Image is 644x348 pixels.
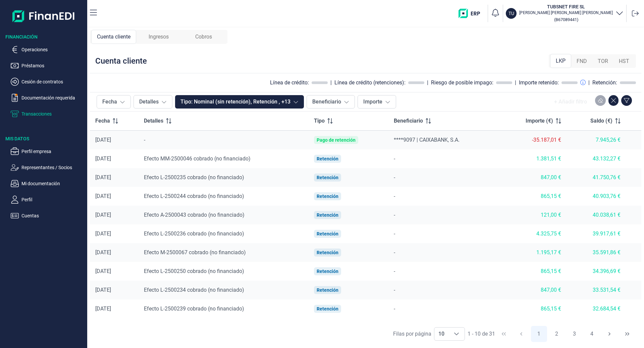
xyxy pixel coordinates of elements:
[556,57,566,65] span: LKP
[334,79,406,86] div: Línea de crédito (retenciones):
[149,33,169,41] span: Ingresos
[592,79,617,86] div: Retención:
[601,326,618,342] button: Next Page
[97,95,131,109] button: Fecha
[505,137,561,143] div: -35.187,01 €
[11,147,85,155] button: Perfil empresa
[505,193,561,200] div: 865,15 €
[95,287,133,293] div: [DATE]
[394,212,395,218] span: -
[95,268,133,275] div: [DATE]
[394,155,395,162] span: -
[496,326,512,342] button: First Page
[459,9,485,18] img: erp
[11,62,85,70] button: Préstamos
[572,155,621,162] div: 43.132,27 €
[394,268,395,274] span: -
[95,212,133,218] div: [DATE]
[572,249,621,256] div: 35.591,86 €
[144,287,244,293] span: Efecto L-2500234 cobrado (no financiado)
[619,326,635,342] button: Last Page
[317,212,338,218] div: Retención
[505,249,561,256] div: 1.195,17 €
[550,54,571,68] div: LKP
[91,30,136,44] div: Cuenta cliente
[95,137,133,143] div: [DATE]
[317,269,338,274] div: Retención
[97,33,130,41] span: Cuenta cliente
[21,62,85,70] p: Préstamos
[394,174,395,181] span: -
[394,230,395,237] span: -
[95,249,133,256] div: [DATE]
[531,326,547,342] button: Page 1
[519,10,613,15] p: [PERSON_NAME] [PERSON_NAME] [PERSON_NAME]
[11,212,85,220] button: Cuentas
[317,175,338,180] div: Retención
[195,33,212,41] span: Cobros
[317,137,356,143] div: Pago de retención
[468,331,495,337] span: 1 - 10 de 31
[613,55,635,68] div: HST
[572,287,621,293] div: 33.531,54 €
[144,174,244,181] span: Efecto L-2500235 cobrado (no financiado)
[21,78,85,86] p: Cesión de contratos
[588,79,590,87] div: |
[572,174,621,181] div: 41.750,76 €
[144,137,145,143] span: -
[434,328,448,340] span: 10
[505,287,561,293] div: 847,00 €
[317,250,338,255] div: Retención
[505,174,561,181] div: 847,00 €
[572,305,621,312] div: 32.684,54 €
[21,147,85,155] p: Perfil empresa
[21,94,85,102] p: Documentación requerida
[358,95,396,109] button: Importe
[133,95,172,109] button: Detalles
[317,194,338,199] div: Retención
[566,326,582,342] button: Page 3
[572,193,621,200] div: 40.903,76 €
[505,230,561,237] div: 4.325,75 €
[506,3,624,23] button: TUTUBSNET FIRE SL[PERSON_NAME] [PERSON_NAME] [PERSON_NAME](B67089441)
[144,117,163,125] span: Detalles
[21,163,85,171] p: Representantes / Socios
[95,117,110,125] span: Fecha
[11,196,85,204] button: Perfil
[136,30,181,44] div: Ingresos
[21,110,85,118] p: Transacciones
[393,330,431,338] div: Filas por página
[619,57,629,65] span: HST
[95,56,147,66] div: Cuenta cliente
[95,155,133,162] div: [DATE]
[577,57,587,65] span: FND
[144,193,244,199] span: Efecto L-2500244 cobrado (no financiado)
[11,110,85,118] button: Transacciones
[21,180,85,188] p: Mi documentación
[394,137,460,143] span: ****9097 | CAIXABANK, S.A.
[144,305,244,312] span: Efecto L-2500239 cobrado (no financiado)
[394,193,395,199] span: -
[95,230,133,237] div: [DATE]
[11,163,85,171] button: Representantes / Socios
[144,230,244,237] span: Efecto L-2500236 cobrado (no financiado)
[519,79,559,86] div: Importe retenido:
[11,46,85,54] button: Operaciones
[515,79,516,87] div: |
[394,287,395,293] span: -
[21,46,85,54] p: Operaciones
[590,117,612,125] span: Saldo (€)
[144,268,244,274] span: Efecto L-2500250 cobrado (no financiado)
[394,249,395,256] span: -
[21,212,85,220] p: Cuentas
[12,5,75,27] img: Logo de aplicación
[571,55,592,68] div: FND
[270,79,309,86] div: Línea de crédito:
[554,17,578,22] small: Copiar cif
[505,212,561,218] div: 121,00 €
[505,305,561,312] div: 865,15 €
[144,212,245,218] span: Efecto A-2500043 cobrado (no financiado)
[394,117,423,125] span: Beneficiario
[505,155,561,162] div: 1.381,51 €
[508,10,514,17] p: TU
